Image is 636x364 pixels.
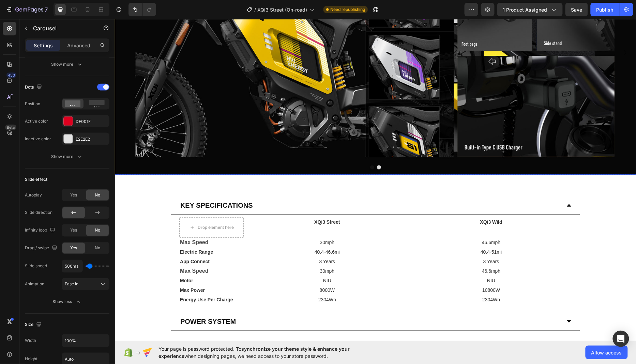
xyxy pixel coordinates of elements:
span: synchronize your theme style & enhance your experience [158,346,350,359]
span: Your page is password protected. To when designing pages, we need access to your store password. [158,345,376,360]
input: Auto [62,335,109,347]
span: No [95,192,100,198]
button: Dot [262,146,266,150]
p: 7 [45,5,48,14]
span: Yes [70,245,77,251]
strong: Key Specifications [65,183,138,190]
span: 30mph [205,221,220,226]
button: Carousel Next Arrow [505,28,516,39]
span: 40.4-51mi [366,230,387,236]
div: Infinity loop [25,226,57,235]
div: Slide direction [25,210,52,216]
span: Yes [70,192,77,198]
div: Dots [25,83,43,92]
div: Slide speed [25,263,47,269]
strong: Max Speed [65,220,94,226]
strong: Electric Range [65,230,98,236]
span: / [254,6,256,13]
span: No [95,227,100,234]
span: 46.6mph [367,221,385,226]
div: Position [25,101,40,107]
span: XQi3 Street [199,200,225,206]
div: 450 [6,73,16,78]
div: Show more [51,153,83,160]
div: Autoplay [25,192,42,198]
button: Dot [255,146,259,150]
strong: app connect [65,240,95,245]
span: 40.4-46.6mi [200,230,225,236]
div: Open Intercom Messenger [613,331,629,347]
div: Active color [25,118,48,124]
div: Drag / swipe [25,244,59,253]
span: NIU [208,259,216,264]
span: 2304Wh [367,278,385,283]
span: NIU [372,259,380,264]
span: Save [571,7,582,13]
strong: max power [65,268,90,274]
div: Show less [53,299,82,305]
p: Carousel [33,24,91,32]
span: 8000W [205,268,220,274]
span: XQi3 Street (On-road) [257,6,307,13]
strong: energy use per charge [65,278,118,283]
div: Animation [25,281,44,287]
div: Slide effect [25,176,47,183]
p: Settings [34,42,53,49]
div: Drop element here [83,206,119,211]
div: Height [25,356,37,362]
button: 1 product assigned [497,3,563,16]
strong: Motor [65,259,78,264]
strong: max speed [65,249,94,255]
button: Publish [591,3,619,16]
button: 7 [3,3,51,16]
span: Need republishing [330,6,365,13]
span: 2304Wh [203,278,221,283]
span: 3 Years [368,240,384,245]
div: Beta [5,125,16,130]
span: Allow access [591,349,622,356]
input: Auto [62,260,82,272]
div: E2E2E2 [76,136,108,142]
span: 46.6mph [367,249,385,255]
div: Publish [596,6,614,13]
span: 3 Years [205,240,221,245]
button: Show more [25,58,109,70]
button: Ease in [62,278,109,290]
span: Ease in [65,282,78,287]
div: Size [25,320,43,330]
span: 1 product assigned [503,6,547,13]
div: Inactive color [25,136,51,142]
button: Show less [25,296,109,308]
div: Show more [51,61,83,68]
button: Show more [25,151,109,163]
strong: Power System [65,299,121,306]
span: Yes [70,227,77,234]
div: DF001F [76,118,108,125]
span: 10800W [367,268,385,274]
span: 30mph [205,249,220,255]
span: No [95,245,100,251]
span: XQi3 Wild [365,200,388,206]
div: Undo/Redo [128,3,156,16]
button: Allow access [586,346,628,359]
div: Width [25,338,36,344]
p: Advanced [67,42,90,49]
button: Save [565,3,588,16]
